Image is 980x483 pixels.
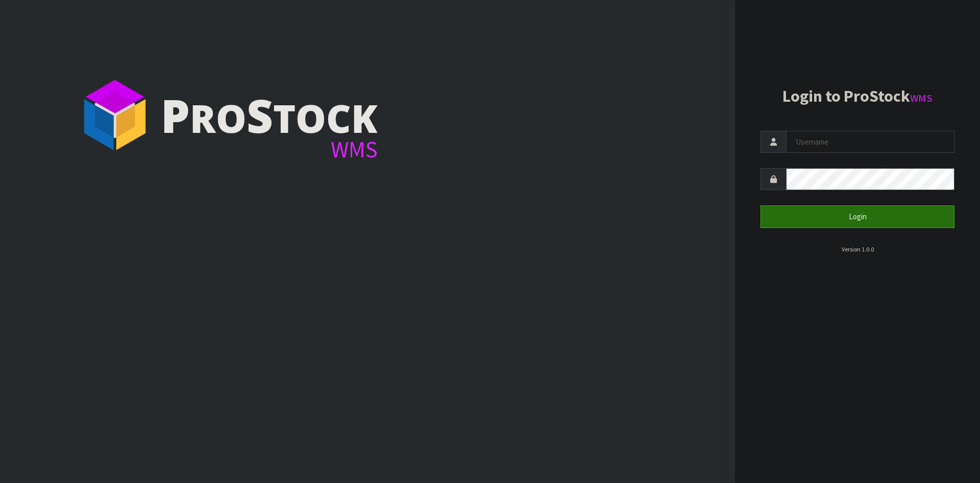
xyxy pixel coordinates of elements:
[161,92,378,138] div: ro tock
[786,131,954,153] input: Username
[761,205,954,227] button: Login
[161,138,378,161] div: WMS
[842,245,874,253] small: Version 1.0.0
[247,84,273,146] span: S
[161,84,190,146] span: P
[761,87,954,105] h2: Login to ProStock
[910,91,933,105] small: WMS
[77,77,153,153] img: ProStock Cube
